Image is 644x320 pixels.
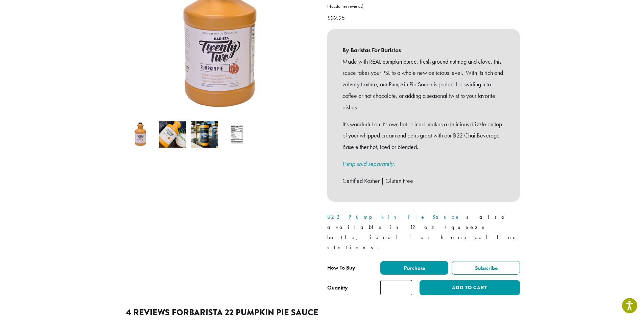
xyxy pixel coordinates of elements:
button: Add to cart [420,280,520,295]
a: Pump sold separately. [342,160,395,168]
p: Made with REAL pumpkin puree, fresh ground nutmeg and clove, this sauce takes your PSL to a whole... [342,56,505,113]
img: Barista 22 Pumpkin Pie Sauce - Image 2 [159,121,186,148]
img: Barista 22 Pumpkin Pie Sauce [127,121,154,148]
a: (4customer reviews) [327,3,520,10]
span: How To Buy [327,264,355,271]
img: Barista 22 Pumpkin Pie Sauce - Image 4 [223,121,250,148]
p: It’s wonderful on it’s own hot or iced, makes a delicious drizzle on top of your whipped cream an... [342,119,505,153]
h2: 4 reviews for [126,307,518,318]
div: Quantity [327,284,348,292]
span: Barista 22 Pumpkin Pie Sauce [189,306,318,319]
span: $ [327,14,331,22]
span: Purchase [403,264,425,272]
input: Product quantity [380,280,412,295]
span: Subscribe [474,264,498,272]
bdi: 32.25 [327,14,347,22]
p: Certified Kosher | Gluten Free [342,175,505,187]
p: is also available in 12 oz squeeze bottle, ideal for home coffee stations. [327,212,520,253]
span: 4 [329,3,331,9]
a: B22 Pumpkin Pie Sauce [327,213,460,220]
img: Barista 22 Pumpkin Pie Sauce - Image 3 [191,121,218,148]
b: By Baristas For Baristas [342,44,505,56]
